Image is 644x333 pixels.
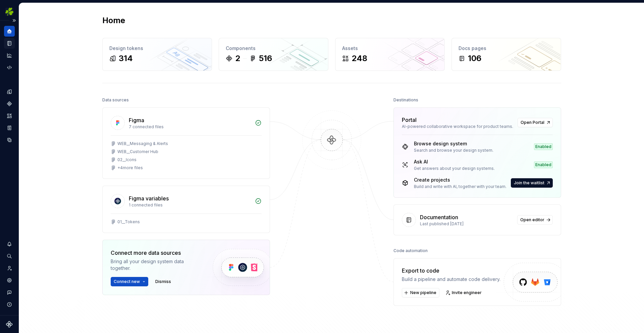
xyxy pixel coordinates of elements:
[4,287,15,298] button: Contact support
[4,98,15,109] a: Components
[420,221,513,227] div: Last published [DATE]
[402,116,417,124] div: Portal
[4,251,15,261] button: Search ⌘K
[117,149,158,154] div: WEB__Customer Hub
[518,118,553,127] a: Open Portal
[451,38,561,71] a: Docs pages106
[514,180,544,186] span: Join the waitlist
[226,45,321,52] div: Components
[414,148,493,153] div: Search and browse your design system.
[414,140,493,147] div: Browse design system
[410,290,436,295] span: New pipeline
[117,219,140,225] div: 01__Tokens
[111,258,201,272] div: Bring all your design system data together.
[102,15,125,26] h2: Home
[114,279,140,284] span: Connect new
[414,177,506,183] div: Create projects
[414,166,495,171] div: Get answers about your design systems.
[452,290,482,295] span: Invite engineer
[402,267,500,275] div: Export to code
[102,107,270,179] a: Figma7 connected filesWEB__Messaging & AlertsWEB__Customer Hub02__Icons+4more files
[111,277,148,286] button: Connect new
[517,215,553,225] a: Open editor
[4,275,15,286] a: Settings
[4,239,15,249] button: Notifications
[534,143,553,150] div: Enabled
[111,249,201,257] div: Connect more data sources
[152,277,174,286] button: Dismiss
[109,45,205,52] div: Design tokens
[4,50,15,61] a: Analytics
[129,124,251,130] div: 7 connected files
[352,53,367,64] div: 248
[4,86,15,97] a: Design tokens
[4,26,15,37] a: Home
[119,53,133,64] div: 314
[402,276,500,283] div: Build a pipeline and automate code delivery.
[414,184,506,189] div: Build and write with AI, together with your team.
[4,263,15,274] a: Invite team
[521,120,544,125] span: Open Portal
[6,321,13,328] svg: Supernova Logo
[235,53,240,64] div: 2
[129,194,169,202] div: Figma variables
[102,95,129,105] div: Data sources
[102,186,270,233] a: Figma variables1 connected files01__Tokens
[511,178,553,188] button: Join the waitlist
[259,53,272,64] div: 516
[520,217,544,223] span: Open editor
[4,110,15,121] a: Assets
[402,288,439,297] button: New pipeline
[219,38,328,71] a: Components2516
[129,116,144,124] div: Figma
[4,62,15,73] a: Code automation
[342,45,438,52] div: Assets
[393,246,428,255] div: Code automation
[5,8,13,16] img: 56b5df98-d96d-4d7e-807c-0afdf3bdaefa.png
[534,161,553,168] div: Enabled
[402,124,514,129] div: AI-powered collaborative workspace for product teams.
[414,158,495,165] div: Ask AI
[4,123,15,133] a: Storybook stories
[9,16,19,25] button: Expand sidebar
[468,53,481,64] div: 106
[420,213,458,221] div: Documentation
[393,95,418,105] div: Destinations
[117,157,137,162] div: 02__Icons
[102,38,212,71] a: Design tokens314
[4,135,15,145] a: Data sources
[117,141,168,146] div: WEB__Messaging & Alerts
[459,45,554,52] div: Docs pages
[155,279,171,284] span: Dismiss
[335,38,445,71] a: Assets248
[4,38,15,49] a: Documentation
[117,165,143,171] div: + 4 more files
[443,288,485,297] a: Invite engineer
[129,202,251,208] div: 1 connected files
